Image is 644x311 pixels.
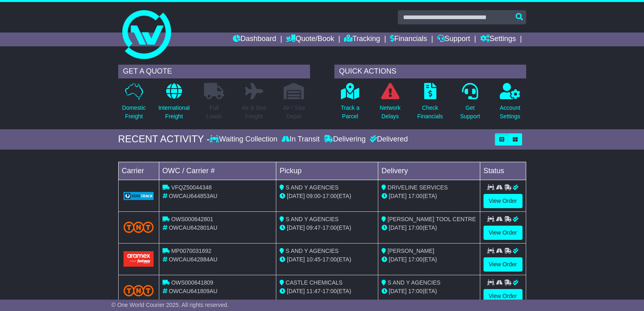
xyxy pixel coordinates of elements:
p: Air & Sea Freight [242,104,266,121]
span: S AND Y AGENCIES [286,216,338,222]
span: [PERSON_NAME] [388,248,434,254]
span: S AND Y AGENCIES [286,184,338,191]
span: S AND Y AGENCIES [286,248,338,254]
span: S AND Y AGENCIES [388,279,440,286]
span: OWCAU642884AU [169,256,217,263]
div: - (ETA) [280,255,375,264]
span: 17:00 [323,193,337,199]
div: (ETA) [382,224,477,232]
td: OWC / Carrier # [159,162,276,180]
span: 09:47 [306,224,321,231]
span: MP0070031692 [171,248,211,254]
a: Financials [390,33,427,46]
span: [PERSON_NAME] TOOL CENTRE [388,216,476,222]
p: Domestic Freight [122,104,145,121]
div: In Transit [280,135,322,144]
td: Carrier [118,162,159,180]
a: View Order [484,257,523,272]
p: Track a Parcel [341,104,360,121]
span: OWS000642801 [171,216,213,222]
p: Account Settings [500,104,520,121]
div: Waiting Collection [210,135,279,144]
a: NetworkDelays [379,83,401,125]
a: InternationalFreight [158,83,190,125]
span: 17:00 [408,288,423,294]
p: Air / Sea Depot [283,104,305,121]
span: 11:47 [306,288,321,294]
a: Track aParcel [340,83,360,125]
a: GetSupport [460,83,480,125]
div: - (ETA) [280,224,375,232]
a: Quote/Book [286,33,334,46]
div: - (ETA) [280,192,375,200]
div: (ETA) [382,287,477,296]
a: Dashboard [233,33,276,46]
span: 10:45 [306,256,321,263]
div: Delivered [368,135,408,144]
img: TNT_Domestic.png [124,222,154,233]
a: Tracking [344,33,380,46]
span: 17:00 [323,224,337,231]
div: Delivering [322,135,368,144]
span: [DATE] [389,256,407,263]
img: Aramex.png [124,251,154,266]
p: International Freight [158,104,190,121]
span: [DATE] [389,224,407,231]
td: Status [480,162,526,180]
img: GetCarrierServiceLogo [124,192,154,200]
p: Check Financials [417,104,443,121]
span: CASTLE CHEMICALS [286,279,343,286]
span: [DATE] [287,224,305,231]
span: © One World Courier 2025. All rights reserved. [111,302,229,308]
div: GET A QUOTE [118,65,310,78]
span: OWCAU644853AU [169,193,217,199]
a: Support [437,33,470,46]
span: VFQZ50044348 [171,184,212,191]
td: Delivery [378,162,480,180]
a: AccountSettings [499,83,521,125]
span: 17:00 [408,193,423,199]
div: (ETA) [382,192,477,200]
td: Pickup [276,162,378,180]
div: (ETA) [382,255,477,264]
a: Settings [480,33,516,46]
div: RECENT ACTIVITY - [118,133,210,145]
span: [DATE] [389,288,407,294]
div: - (ETA) [280,287,375,296]
a: View Order [484,194,523,208]
span: OWCAU641809AU [169,288,217,294]
span: 09:00 [306,193,321,199]
a: View Order [484,289,523,303]
span: [DATE] [287,256,305,263]
img: TNT_Domestic.png [124,285,154,296]
p: Network Delays [379,104,400,121]
p: Full Loads [204,104,224,121]
span: [DATE] [287,193,305,199]
span: OWS000641809 [171,279,213,286]
p: Get Support [460,104,480,121]
span: OWCAU642801AU [169,224,217,231]
a: View Order [484,226,523,240]
span: 17:00 [323,256,337,263]
div: QUICK ACTIONS [334,65,526,78]
a: DomesticFreight [121,83,146,125]
a: CheckFinancials [417,83,443,125]
span: 17:00 [408,256,423,263]
span: [DATE] [389,193,407,199]
span: 17:00 [408,224,423,231]
span: DRIVELINE SERVICES [388,184,448,191]
span: 17:00 [323,288,337,294]
span: [DATE] [287,288,305,294]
